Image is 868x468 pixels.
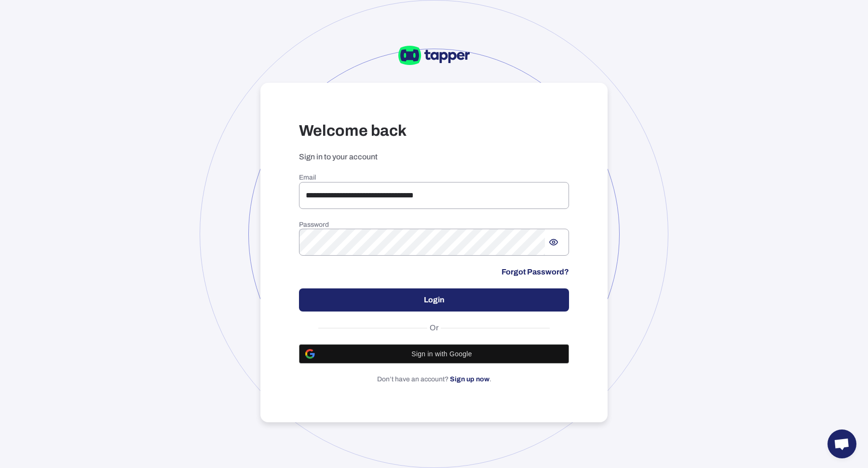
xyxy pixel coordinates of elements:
h6: Email [299,173,569,182]
a: Open chat [827,429,856,458]
button: Show password [545,234,562,251]
p: Don’t have an account? . [299,375,569,384]
a: Sign up now [450,376,489,383]
span: Or [427,323,441,333]
h3: Welcome back [299,121,569,141]
span: Sign in with Google [321,350,563,358]
a: Forgot Password? [502,267,569,277]
h6: Password [299,221,569,229]
button: Login [299,288,569,312]
button: Sign in with Google [299,344,569,364]
p: Sign in to your account [299,152,569,162]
